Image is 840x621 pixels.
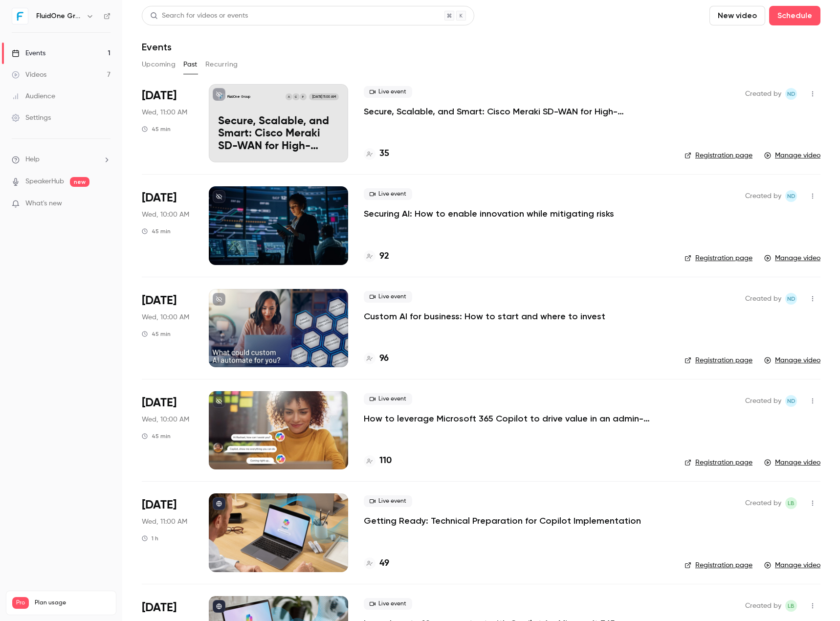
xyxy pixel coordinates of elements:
a: 92 [364,250,389,263]
span: Created by [745,395,781,407]
a: Custom AI for business: How to start and where to invest [364,310,605,322]
span: Natalya Davies [785,190,797,202]
span: Natalya Davies [785,395,797,407]
span: Live event [364,495,412,507]
span: ND [787,190,796,202]
span: ND [787,293,796,305]
span: Plan usage [35,599,110,607]
span: [DATE] [142,190,177,206]
button: Past [183,57,198,72]
h4: 96 [379,352,389,365]
span: Created by [745,88,781,100]
a: SpeakerHub [25,177,64,187]
h4: 92 [379,250,389,263]
span: [DATE] [142,88,177,104]
a: Secure, Scalable, and Smart: Cisco Meraki SD-WAN for High-Performance Enterprises [364,106,657,117]
iframe: Noticeable Trigger [99,200,111,208]
span: Created by [745,190,781,202]
p: Secure, Scalable, and Smart: Cisco Meraki SD-WAN for High-Performance Enterprises [218,115,339,153]
span: Natalya Davies [785,293,797,305]
img: FluidOne Group [12,8,28,24]
span: Wed, 11:00 AM [142,108,187,117]
a: Manage video [764,355,820,365]
span: Pro [12,597,29,609]
span: [DATE] [142,293,177,309]
div: Search for videos or events [150,11,248,21]
div: 45 min [142,330,171,338]
span: [DATE] [142,497,177,513]
a: Registration page [685,560,752,570]
span: new [70,177,89,187]
h4: 35 [379,147,389,160]
button: New video [709,6,765,25]
span: Natalya Davies [785,88,797,100]
a: Manage video [764,253,820,263]
div: Dec 4 Wed, 11:00 AM (Europe/London) [142,493,193,572]
span: Luke Beresford-Ward [785,497,797,509]
span: ND [787,395,796,407]
h4: 110 [379,454,392,467]
span: LB [788,497,795,509]
span: [DATE] [142,600,177,616]
span: Created by [745,600,781,612]
button: Upcoming [142,57,176,72]
span: What's new [25,199,62,209]
span: Live event [364,598,412,610]
a: Registration page [685,458,752,467]
h6: FluidOne Group [36,11,82,21]
span: Created by [745,497,781,509]
span: Live event [364,188,412,200]
span: Wed, 10:00 AM [142,312,189,322]
span: Wed, 11:00 AM [142,517,187,527]
button: Recurring [205,57,238,72]
div: Audience [12,91,55,101]
div: Apr 23 Wed, 10:00 AM (Europe/London) [142,391,193,469]
span: ND [787,88,796,100]
a: How to leverage Microsoft 365 Copilot to drive value in an admin-heavy world [364,413,657,424]
a: 96 [364,352,389,365]
a: Getting Ready: Technical Preparation for Copilot Implementation [364,515,641,527]
span: Help [25,155,40,165]
li: help-dropdown-opener [12,155,111,165]
span: Live event [364,86,412,98]
div: 45 min [142,227,171,235]
a: Registration page [685,151,752,160]
a: Registration page [685,355,752,365]
div: 45 min [142,432,171,440]
h1: Events [142,41,172,53]
button: Schedule [769,6,820,25]
div: Videos [12,70,46,80]
a: Manage video [764,151,820,160]
div: Jun 18 Wed, 10:00 AM (Europe/London) [142,186,193,265]
a: Secure, Scalable, and Smart: Cisco Meraki SD-WAN for High-Performance EnterprisesFluidOne GroupPC... [209,84,348,162]
span: Wed, 10:00 AM [142,415,189,424]
div: Events [12,48,45,58]
p: FluidOne Group [227,94,250,99]
div: 1 h [142,534,158,542]
div: C [292,93,300,101]
span: Wed, 10:00 AM [142,210,189,220]
span: Created by [745,293,781,305]
a: Securing AI: How to enable innovation while mitigating risks [364,208,614,220]
span: Live event [364,393,412,405]
span: [DATE] 11:00 AM [309,93,338,100]
div: 45 min [142,125,171,133]
a: Registration page [685,253,752,263]
div: Jul 9 Wed, 11:00 AM (Europe/London) [142,84,193,162]
div: May 7 Wed, 10:00 AM (Europe/London) [142,289,193,367]
a: 35 [364,147,389,160]
span: LB [788,600,795,612]
div: Settings [12,113,51,123]
div: A [285,93,293,101]
span: Luke Beresford-Ward [785,600,797,612]
h4: 49 [379,557,389,570]
span: [DATE] [142,395,177,411]
span: Live event [364,291,412,303]
a: 49 [364,557,389,570]
div: P [299,93,307,101]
